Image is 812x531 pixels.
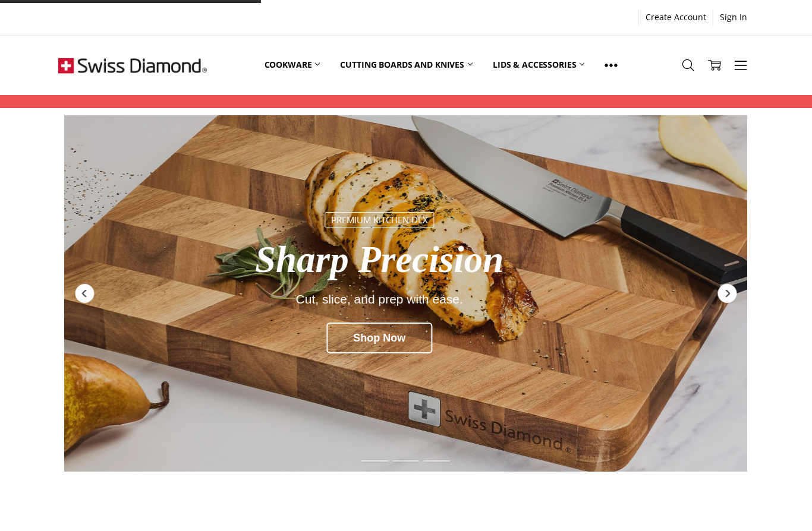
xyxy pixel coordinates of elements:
[330,39,483,91] a: Cutting boards and knives
[421,453,452,469] div: Slide 3 of 5
[483,39,594,91] a: Lids & Accessories
[327,323,433,353] div: Shop Now
[325,213,434,227] div: Premium Kitchen DLX
[360,453,391,469] div: Slide 1 of 5
[254,39,331,91] a: Cookware
[713,9,754,26] a: Sign In
[74,283,95,304] div: Previous
[64,115,747,472] a: Redirect to https://swissdiamond.com.au/cutting-boards-and-knives/
[128,292,631,306] div: Cut, slice, and prep with ease.
[58,36,207,95] img: Free Shipping On Every Order
[128,239,631,280] div: Sharp Precision
[391,453,421,469] div: Slide 2 of 5
[639,9,713,26] a: Create Account
[594,39,628,92] a: Show All
[716,283,738,304] div: Next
